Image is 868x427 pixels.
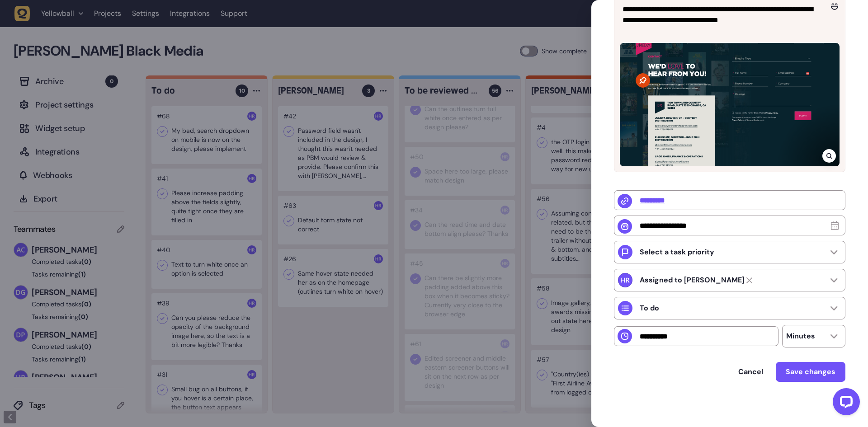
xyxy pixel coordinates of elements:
[786,332,815,341] p: Minutes
[640,304,659,313] p: To do
[826,385,863,422] iframe: LiveChat chat widget
[776,362,845,382] button: Save changes
[640,248,714,257] p: Select a task priority
[729,363,772,381] button: Cancel
[786,367,835,376] span: Save changes
[640,276,745,285] strong: Harry Robinson
[738,367,763,376] span: Cancel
